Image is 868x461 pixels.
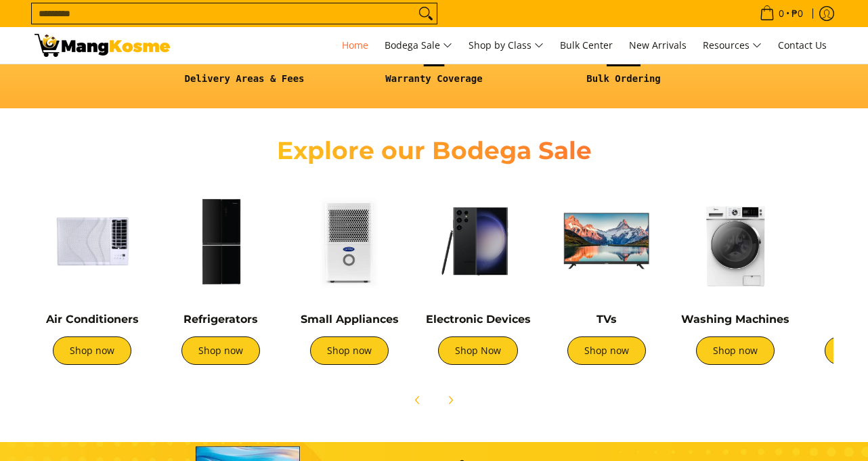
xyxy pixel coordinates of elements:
a: Resources [696,27,768,64]
a: Shop now [53,336,131,365]
button: Previous [403,385,433,415]
img: Electronic Devices [420,183,536,299]
img: Mang Kosme: Your Home Appliances Warehouse Sale Partner! [35,34,170,57]
a: Shop now [696,336,775,365]
nav: Main Menu [183,27,833,64]
a: TVs [596,313,617,326]
span: Contact Us [778,39,827,51]
span: New Arrivals [629,39,687,51]
a: Electronic Devices [426,313,531,326]
span: Home [342,39,368,51]
span: • [756,6,807,21]
span: Bodega Sale [385,37,452,54]
a: New Arrivals [622,27,693,64]
a: Refrigerators [183,313,258,326]
span: 0 [777,9,786,18]
a: Shop Now [438,336,518,365]
a: Shop now [567,336,646,365]
a: Air Conditioners [46,313,139,326]
img: TVs [549,183,664,299]
a: Small Appliances [301,313,399,326]
img: Washing Machines [678,183,793,299]
a: Contact Us [771,27,833,64]
a: Shop by Class [462,27,550,64]
a: Washing Machines [681,313,789,326]
img: Small Appliances [292,183,407,299]
button: Search [415,3,437,24]
span: Resources [703,37,762,54]
a: Home [335,27,375,64]
span: ₱0 [789,9,805,18]
span: Shop by Class [469,37,544,54]
img: Air Conditioners [35,183,150,299]
a: Shop now [310,336,389,365]
button: Next [435,385,465,415]
a: Bodega Sale [378,27,459,64]
span: Bulk Center [560,39,613,51]
img: Refrigerators [163,183,278,299]
a: Shop now [181,336,260,365]
h2: Explore our Bodega Sale [238,135,630,166]
a: Bulk Center [553,27,620,64]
